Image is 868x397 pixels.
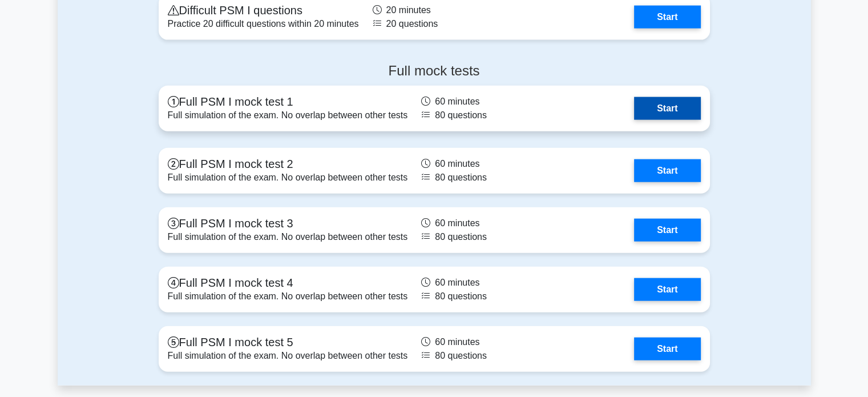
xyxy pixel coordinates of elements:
[634,338,700,360] a: Start
[159,63,710,79] h4: Full mock tests
[634,97,700,120] a: Start
[634,6,700,29] a: Start
[634,219,700,242] a: Start
[634,159,700,182] a: Start
[634,278,700,301] a: Start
